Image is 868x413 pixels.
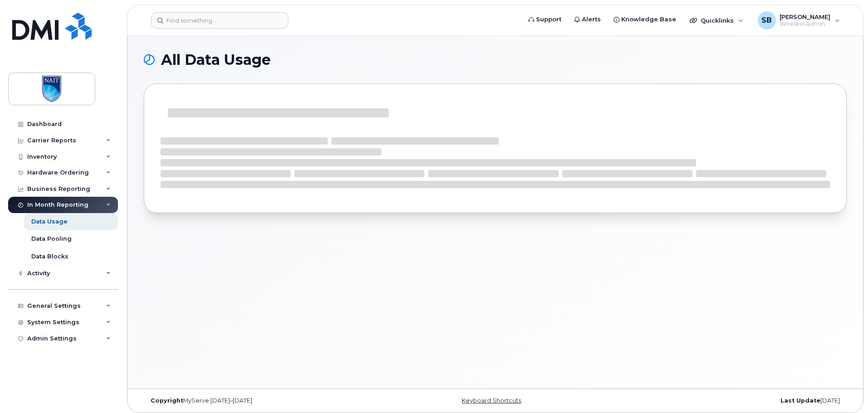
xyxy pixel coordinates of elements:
div: [DATE] [612,397,847,404]
div: MyServe [DATE]–[DATE] [144,397,378,404]
strong: Last Update [780,397,820,404]
span: All Data Usage [161,53,271,67]
strong: Copyright [151,397,183,404]
a: Keyboard Shortcuts [462,397,521,404]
